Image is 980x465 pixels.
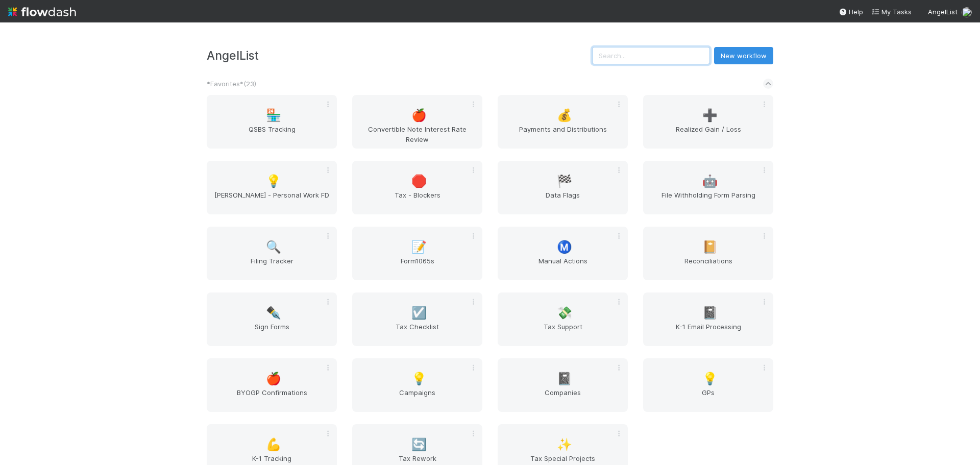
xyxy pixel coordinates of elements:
[647,322,769,342] span: K-1 Email Processing
[498,292,628,346] a: 💸Tax Support
[207,358,337,412] a: 🍎BYOGP Confirmations
[266,240,281,254] span: 🔍
[211,124,333,144] span: QSBS Tracking
[962,7,972,17] img: avatar_37569647-1c78-4889-accf-88c08d42a236.png
[502,322,624,342] span: Tax Support
[411,306,427,320] span: ☑️
[411,438,427,451] span: 🔄
[356,256,478,276] span: Form1065s
[411,372,427,385] span: 💡
[352,227,482,280] a: 📝Form1065s
[8,3,76,20] img: logo-inverted-e16ddd16eac7371096b0.svg
[702,109,718,122] span: ➕
[702,372,718,385] span: 💡
[266,306,281,320] span: ✒️
[557,109,572,122] span: 💰
[647,387,769,408] span: GPs
[207,161,337,214] a: 💡[PERSON_NAME] - Personal Work FD
[498,95,628,149] a: 💰Payments and Distributions
[839,7,863,17] div: Help
[356,387,478,408] span: Campaigns
[502,387,624,408] span: Companies
[647,256,769,276] span: Reconciliations
[871,7,912,17] a: My Tasks
[352,95,482,149] a: 🍎Convertible Note Interest Rate Review
[266,438,281,451] span: 💪
[266,372,281,385] span: 🍎
[557,438,572,451] span: ✨
[702,175,718,188] span: 🤖
[356,124,478,144] span: Convertible Note Interest Rate Review
[643,292,773,346] a: 📓K-1 Email Processing
[647,124,769,144] span: Realized Gain / Loss
[714,47,773,64] button: New workflow
[592,47,710,64] input: Search...
[207,95,337,149] a: 🏪QSBS Tracking
[871,8,912,16] span: My Tasks
[702,306,718,320] span: 📓
[411,175,427,188] span: 🛑
[557,240,572,254] span: Ⓜ️
[352,358,482,412] a: 💡Campaigns
[266,109,281,122] span: 🏪
[356,190,478,210] span: Tax - Blockers
[557,372,572,385] span: 📓
[211,322,333,342] span: Sign Forms
[207,227,337,280] a: 🔍Filing Tracker
[557,175,572,188] span: 🏁
[643,95,773,149] a: ➕Realized Gain / Loss
[411,240,427,254] span: 📝
[498,227,628,280] a: Ⓜ️Manual Actions
[643,227,773,280] a: 📔Reconciliations
[928,8,958,16] span: AngelList
[356,322,478,342] span: Tax Checklist
[211,256,333,276] span: Filing Tracker
[498,161,628,214] a: 🏁Data Flags
[266,175,281,188] span: 💡
[502,124,624,144] span: Payments and Distributions
[207,292,337,346] a: ✒️Sign Forms
[207,80,256,88] span: *Favorites* ( 23 )
[702,240,718,254] span: 📔
[211,387,333,408] span: BYOGP Confirmations
[647,190,769,210] span: File Withholding Form Parsing
[643,161,773,214] a: 🤖File Withholding Form Parsing
[502,190,624,210] span: Data Flags
[643,358,773,412] a: 💡GPs
[498,358,628,412] a: 📓Companies
[211,190,333,210] span: [PERSON_NAME] - Personal Work FD
[411,109,427,122] span: 🍎
[557,306,572,320] span: 💸
[352,292,482,346] a: ☑️Tax Checklist
[502,256,624,276] span: Manual Actions
[352,161,482,214] a: 🛑Tax - Blockers
[207,48,592,62] h3: AngelList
